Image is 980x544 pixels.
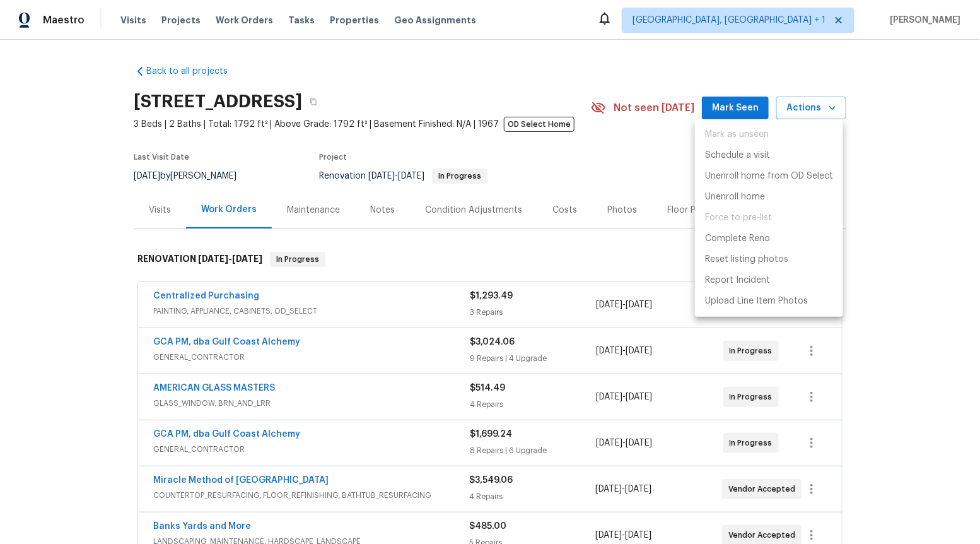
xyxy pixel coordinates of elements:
[705,295,808,308] p: Upload Line Item Photos
[705,274,770,287] p: Report Incident
[705,149,770,162] p: Schedule a visit
[705,232,770,245] p: Complete Reno
[705,253,788,266] p: Reset listing photos
[695,208,843,228] span: Setup visit must be completed before moving home to pre-list
[705,191,765,204] p: Unenroll home
[705,170,833,183] p: Unenroll home from OD Select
